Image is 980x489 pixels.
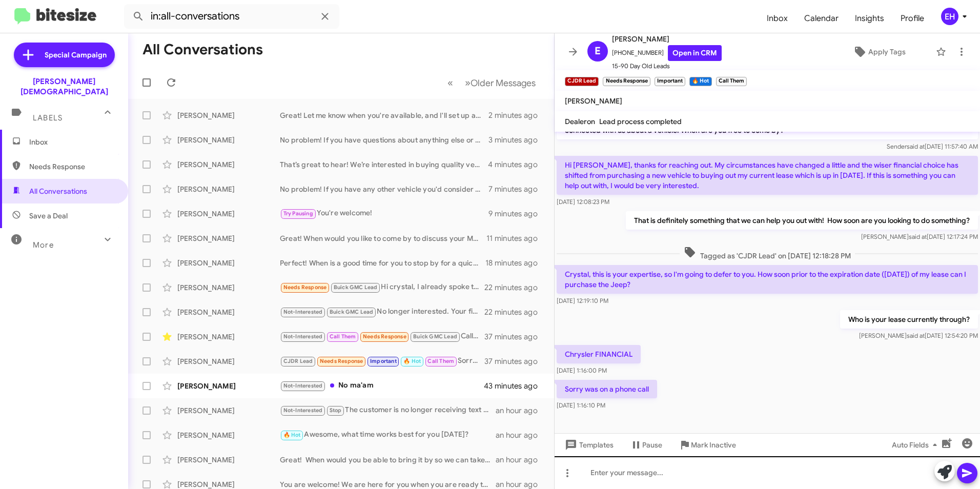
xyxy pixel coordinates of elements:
div: EH [941,8,958,25]
small: Needs Response [603,77,650,86]
span: Auto Fields [892,436,941,454]
div: Sorry was on a phone call [280,355,484,367]
a: Calendar [796,4,847,33]
div: [PERSON_NAME] [177,110,280,120]
div: 7 minutes ago [488,184,546,194]
span: Needs Response [320,358,363,364]
div: [PERSON_NAME] [177,233,280,243]
nav: Page navigation example [442,72,542,93]
a: Open in CRM [668,45,722,61]
button: Previous [441,72,459,93]
div: an hour ago [496,405,546,416]
a: Profile [892,4,932,33]
div: 4 minutes ago [488,159,546,170]
span: said at [907,142,925,150]
span: Needs Response [283,284,327,291]
button: EH [932,8,969,25]
div: [PERSON_NAME] [177,184,280,194]
div: No longer interested. Your finance guy was rude to me so taking my money elsewhere. [280,306,484,318]
div: Great! When would you like to come by to discuss your Model X and explore your options? [280,233,486,243]
div: 2 minutes ago [488,110,546,120]
span: [PERSON_NAME] [DATE] 12:54:20 PM [859,332,978,339]
div: No problem! If you have questions about anything else or would like to discuss your vehicle, just... [280,135,488,145]
div: 11 minutes ago [486,233,546,243]
div: 3 minutes ago [488,135,546,145]
div: No problem! If you have any other vehicle you'd consider selling, let me know. We would love to d... [280,184,488,194]
span: Needs Response [29,161,116,172]
div: [PERSON_NAME] [177,405,280,416]
h1: All Conversations [142,42,263,58]
span: Buick GMC Lead [413,333,457,340]
span: Not-Interested [283,382,323,389]
span: [DATE] 1:16:00 PM [557,366,607,374]
span: Needs Response [363,333,406,340]
span: Pause [642,436,662,454]
input: Search [124,4,339,29]
span: Sender [DATE] 11:57:40 AM [887,142,978,150]
span: Buick GMC Lead [330,309,374,315]
span: « [447,76,453,89]
div: Call me [280,331,484,342]
button: Apply Tags [827,43,931,61]
span: Labels [33,113,63,123]
a: Special Campaign [14,43,115,67]
div: [PERSON_NAME] [177,209,280,219]
span: Tagged as 'CJDR Lead' on [DATE] 12:18:28 PM [680,246,855,261]
button: Next [459,72,542,93]
div: [PERSON_NAME] [177,135,280,145]
div: [PERSON_NAME] [177,356,280,366]
span: Special Campaign [45,50,107,60]
small: 🔥 Hot [689,77,711,86]
span: Lead process completed [599,117,682,126]
div: That’s great to hear! We’re interested in buying quality vehicles so If you are ever in the marke... [280,159,488,170]
span: [DATE] 1:16:10 PM [557,401,605,409]
span: [PERSON_NAME] [DATE] 12:17:24 PM [861,233,978,240]
div: 37 minutes ago [484,332,546,342]
span: 🔥 Hot [403,358,421,364]
div: Great! Let me know when you're available, and I'll set up an appointment for you to discuss your ... [280,110,488,120]
span: Not-Interested [283,309,323,315]
div: Hi crystal, I already spoke to someone and we were unable to get to a good range. [280,281,484,293]
span: Save a Deal [29,211,68,221]
p: Chrysler FINANCIAL [557,345,641,363]
a: Insights [847,4,892,33]
div: Awesome, what time works best for you [DATE]? [280,429,496,441]
div: an hour ago [496,430,546,440]
div: [PERSON_NAME] [177,381,280,391]
div: [PERSON_NAME] [177,430,280,440]
span: Try Pausing [283,210,313,217]
span: [PERSON_NAME] [612,33,722,45]
span: Call Them [330,333,356,340]
p: Sorry was on a phone call [557,380,657,398]
div: You're welcome! [280,208,488,219]
small: Important [655,77,685,86]
p: Crystal, this is your expertise, so I'm going to defer to you. How soon prior to the expiration d... [557,265,978,294]
div: 9 minutes ago [488,209,546,219]
div: [PERSON_NAME] [177,332,280,342]
button: Auto Fields [884,436,949,454]
div: 37 minutes ago [484,356,546,366]
div: No ma'am [280,380,484,392]
span: Buick GMC Lead [334,284,378,291]
span: Call Them [427,358,454,364]
a: Inbox [759,4,796,33]
div: 43 minutes ago [484,381,546,391]
span: [PHONE_NUMBER] [612,45,722,61]
div: Great! When would you be able to bring it by so we can take a look at it? [280,455,496,465]
span: Dealeron [565,117,595,126]
small: Call Them [716,77,747,86]
span: Older Messages [471,77,536,89]
p: That is definitely something that we can help you out with! How soon are you looking to do someth... [626,211,978,230]
span: [DATE] 12:19:10 PM [557,297,608,304]
span: Important [370,358,397,364]
div: 22 minutes ago [484,307,546,317]
span: Inbox [29,137,116,147]
span: Apply Tags [868,43,906,61]
span: Mark Inactive [691,436,736,454]
div: [PERSON_NAME] [177,282,280,293]
p: Who is your lease currently through? [840,310,978,329]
